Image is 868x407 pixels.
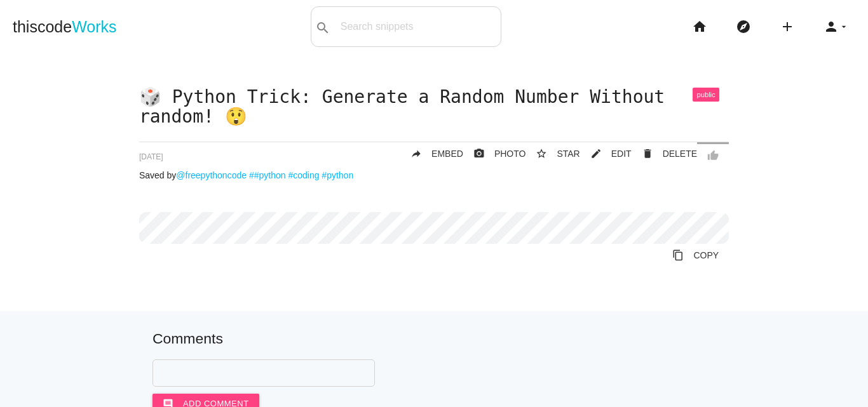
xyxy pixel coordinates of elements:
[139,88,729,127] h1: 🎲 Python Trick: Generate a Random Number Without random! 😲
[672,244,684,267] i: content_copy
[780,6,795,47] i: add
[824,6,839,47] i: person
[176,170,247,180] a: @freepythoncode
[632,142,697,165] a: Delete Post
[288,170,319,180] a: #coding
[410,142,422,165] i: reply
[72,18,116,36] span: Works
[580,142,632,165] a: mode_editEDIT
[692,6,707,47] i: home
[13,6,117,47] a: thiscodeWorks
[526,142,580,165] button: star_borderSTAR
[536,142,547,165] i: star_border
[494,149,526,159] span: PHOTO
[662,244,729,267] a: Copy to Clipboard
[736,6,751,47] i: explore
[473,142,485,165] i: photo_camera
[642,142,653,165] i: delete
[315,8,330,48] i: search
[839,6,849,47] i: arrow_drop_down
[431,149,463,159] span: EMBED
[557,149,580,159] span: STAR
[590,142,602,165] i: mode_edit
[153,331,715,347] h5: Comments
[322,170,353,180] a: #python
[400,142,463,165] a: replyEMBED
[249,170,286,180] a: ##python
[463,142,526,165] a: photo_cameraPHOTO
[663,149,697,159] span: DELETE
[334,13,501,40] input: Search snippets
[611,149,632,159] span: EDIT
[311,7,334,46] button: search
[139,152,163,161] span: [DATE]
[139,170,729,180] p: Saved by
